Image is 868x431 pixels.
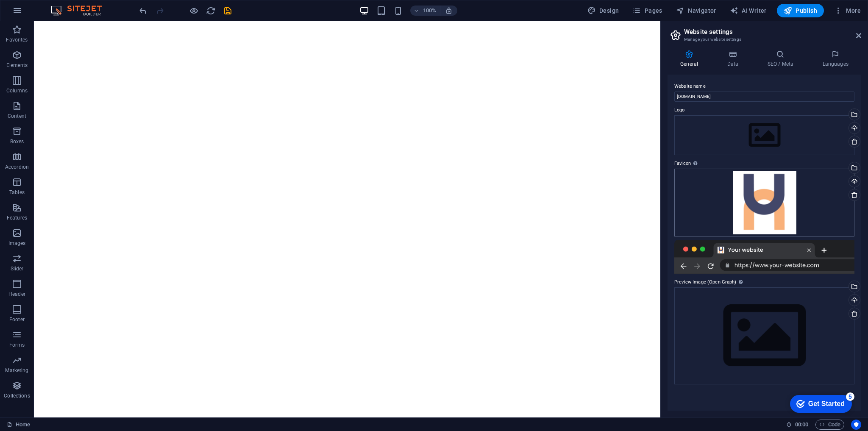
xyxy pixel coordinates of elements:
[674,287,854,384] div: Select files from the file manager, stock photos, or upload file(s)
[674,115,854,155] div: Select files from the file manager, stock photos, or upload file(s)
[6,87,28,94] p: Columns
[673,4,720,17] button: Navigator
[223,6,233,16] i: Save (Ctrl+S)
[9,316,25,323] p: Footer
[11,265,24,272] p: Slider
[674,105,854,115] label: Logo
[8,291,25,298] p: Header
[10,138,24,145] p: Boxes
[831,4,864,17] button: More
[810,50,861,68] h4: Languages
[834,6,861,15] span: More
[786,420,809,430] h6: Session time
[9,189,25,196] p: Tables
[851,420,861,430] button: Usercentrics
[668,50,714,68] h4: General
[5,367,28,374] p: Marketing
[206,6,216,16] button: reload
[7,4,69,22] div: Get Started 5 items remaining, 0% complete
[584,4,623,17] div: Design (Ctrl+Alt+Y)
[4,392,30,399] p: Collections
[819,420,840,430] span: Code
[9,342,25,348] p: Forms
[189,6,199,16] button: Click here to leave preview mode and continue editing
[815,420,844,430] button: Code
[801,421,802,428] span: :
[63,2,71,10] div: 5
[674,158,854,169] label: Favicon
[684,36,844,43] h3: Manage your website settings
[410,6,440,16] button: 100%
[777,4,824,17] button: Publish
[726,4,770,17] button: AI Writer
[676,6,716,15] span: Navigator
[423,6,437,16] h6: 100%
[223,6,233,16] button: save
[7,214,27,221] p: Features
[754,50,810,68] h4: SEO / Meta
[674,92,854,102] input: Name...
[632,6,662,15] span: Pages
[206,6,216,16] i: Reload page
[6,62,28,69] p: Elements
[25,9,61,17] div: Get Started
[6,36,28,43] p: Favorites
[8,113,26,120] p: Content
[8,240,26,247] p: Images
[138,6,148,16] button: undo
[629,4,665,17] button: Pages
[584,4,623,17] button: Design
[714,50,754,68] h4: Data
[49,6,112,16] img: Editor Logo
[587,6,619,15] span: Design
[445,7,453,14] i: On resize automatically adjust zoom level to fit chosen device.
[684,28,861,36] h2: Website settings
[7,420,30,430] a: Click to cancel selection. Double-click to open Pages
[784,6,817,15] span: Publish
[138,6,148,16] i: Undo: Change favicon (Ctrl+Z)
[674,81,854,92] label: Website name
[5,164,29,170] p: Accordion
[674,277,854,287] label: Preview Image (Open Graph)
[730,6,767,15] span: AI Writer
[674,169,854,236] div: wordmark-favicon1-biS4YE6gN2-IPErhzydMZg-v3QEbn_hc4lsfrMp9CGcAA.png
[795,420,808,430] span: 00 00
